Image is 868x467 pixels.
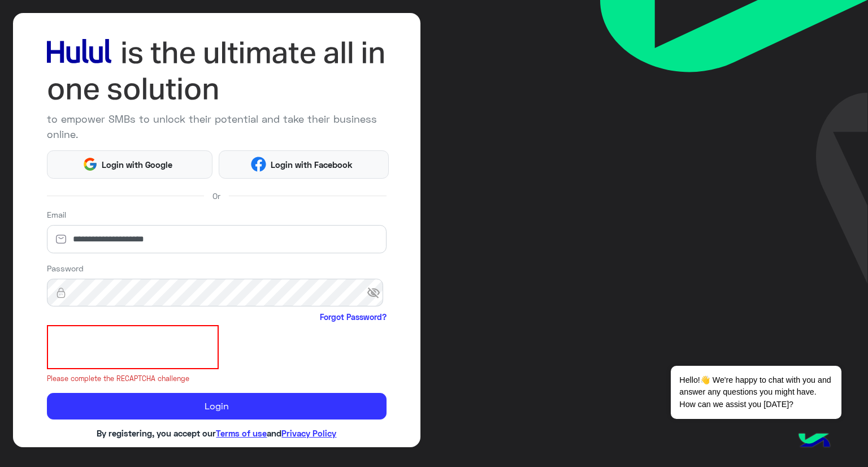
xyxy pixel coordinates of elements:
button: Login [47,393,387,420]
button: Login with Google [47,150,212,179]
span: Login with Google [98,158,177,171]
img: Facebook [251,157,266,172]
a: Sign Up [261,447,291,457]
img: email [47,233,75,245]
button: Login with Facebook [219,150,389,179]
img: hululLoginTitle_EN.svg [47,34,387,107]
img: lock [47,287,75,299]
span: Hello!👋 We're happy to chat with you and answer any questions you might have. How can we assist y... [671,366,841,419]
a: Terms of use [216,428,267,438]
span: Login with Facebook [266,158,357,171]
span: By registering, you accept our [97,428,216,438]
iframe: reCAPTCHA [47,325,219,369]
a: Forgot Password? [320,311,387,323]
span: visibility_off [367,283,387,303]
h6: If you don’t have an account [47,447,387,457]
img: hulul-logo.png [795,422,834,461]
p: to empower SMBs to unlock their potential and take their business online. [47,111,387,142]
span: and [267,428,281,438]
small: Please complete the RECAPTCHA challenge [47,374,387,384]
span: Or [212,190,220,202]
a: Privacy Policy [281,428,336,438]
label: Password [47,262,84,274]
label: Email [47,209,66,220]
img: Google [83,157,98,172]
